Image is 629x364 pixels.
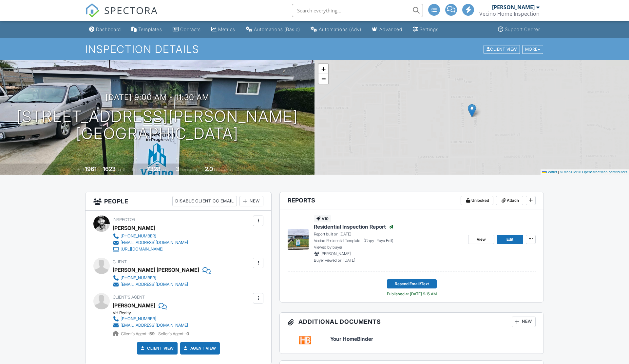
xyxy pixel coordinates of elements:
div: VH Realty [113,310,193,316]
a: [PERSON_NAME] [113,301,155,310]
div: 7328 [147,165,161,172]
input: Search everything... [292,4,423,17]
h3: Additional Documents [280,313,543,331]
h3: People [86,192,271,211]
div: Client View [484,45,520,54]
div: [PHONE_NUMBER] [121,275,156,281]
div: [PHONE_NUMBER] [121,316,156,321]
img: Marker [468,104,476,117]
span: | [558,170,559,174]
a: Your HomeBinder [330,336,536,342]
div: 1623 [103,165,116,172]
a: Leaflet [542,170,557,174]
img: The Best Home Inspection Software - Spectora [85,3,100,18]
img: homebinder-01ee79ab6597d7457983ebac235b49a047b0a9616a008fb4a345000b08f3b69e.png [299,336,311,344]
a: Automations (Basic) [243,24,303,36]
a: © MapTiler [560,170,578,174]
strong: 59 [149,331,155,336]
div: Settings [420,26,439,32]
a: [PHONE_NUMBER] [113,275,205,281]
a: Client View [139,345,174,352]
a: [EMAIL_ADDRESS][DOMAIN_NAME] [113,281,205,288]
span: Seller's Agent - [158,331,189,336]
strong: 0 [186,331,189,336]
h3: [DATE] 9:00 am - 11:30 am [105,93,209,102]
span: Client's Agent - [121,331,156,336]
a: Metrics [209,24,238,36]
a: [URL][DOMAIN_NAME] [113,246,188,252]
span: Client [113,259,127,264]
div: [PERSON_NAME] [PERSON_NAME] [113,265,199,275]
div: New [239,196,263,206]
div: Disable Client CC Email [172,196,237,206]
div: [URL][DOMAIN_NAME] [121,247,163,252]
span: SPECTORA [104,3,158,17]
div: [PERSON_NAME] [492,4,535,10]
span: bedrooms [181,167,199,172]
a: [PHONE_NUMBER] [113,233,188,239]
h1: Inspection Details [85,43,544,55]
span: Client's Agent [113,295,145,300]
div: [EMAIL_ADDRESS][DOMAIN_NAME] [121,240,188,245]
a: Support Center [495,24,543,36]
div: 2.0 [205,165,213,172]
h1: [STREET_ADDRESS][PERSON_NAME] [GEOGRAPHIC_DATA] [17,108,298,143]
a: Templates [129,24,165,36]
div: Contacts [180,26,201,32]
div: Support Center [505,26,540,32]
div: [EMAIL_ADDRESS][DOMAIN_NAME] [121,323,188,328]
span: + [321,65,326,73]
div: Advanced [379,26,402,32]
span: sq. ft. [117,167,126,172]
a: Advanced [369,24,405,36]
a: [EMAIL_ADDRESS][DOMAIN_NAME] [113,239,188,246]
div: Automations (Adv) [319,26,361,32]
span: − [321,75,326,83]
a: Dashboard [86,24,124,36]
div: Vecino Home Inspection [479,10,540,17]
a: Zoom out [318,74,328,84]
span: Lot Size [132,167,146,172]
a: Settings [410,24,441,36]
a: [PHONE_NUMBER] [113,316,188,322]
a: Zoom in [318,64,328,74]
div: Templates [138,26,162,32]
div: New [512,317,536,327]
div: Automations (Basic) [254,26,300,32]
div: [PHONE_NUMBER] [121,234,156,239]
span: Inspector [113,217,135,222]
a: Automations (Advanced) [308,24,364,36]
a: [EMAIL_ADDRESS][DOMAIN_NAME] [113,322,188,329]
div: 3 [176,165,180,172]
a: Agent View [182,345,216,352]
div: [PERSON_NAME] [113,223,155,233]
span: sq.ft. [162,167,170,172]
div: More [522,45,543,54]
div: [EMAIL_ADDRESS][DOMAIN_NAME] [121,282,188,287]
a: Contacts [170,24,203,36]
a: SPECTORA [85,9,158,23]
a: © OpenStreetMap contributors [579,170,627,174]
a: Client View [483,46,522,51]
div: Metrics [218,26,235,32]
div: 1961 [85,165,97,172]
span: bathrooms [214,167,233,172]
span: Built [77,167,84,172]
div: Dashboard [96,26,121,32]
